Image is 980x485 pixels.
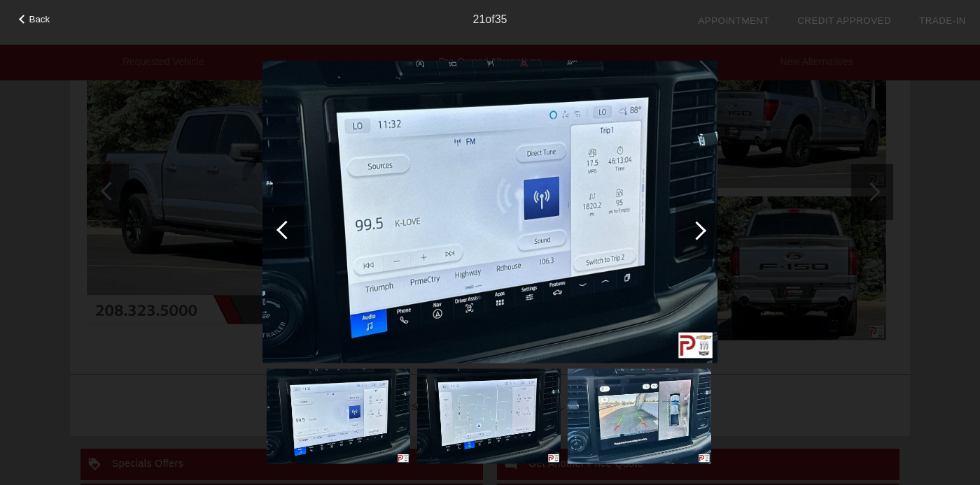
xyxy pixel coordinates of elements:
img: 85c46d3b667b0c7f6a690076bda5c8cfx.jpg [262,60,717,363]
span: Back [29,14,50,24]
a: Trade-In [919,15,966,26]
a: Appointment [698,15,769,26]
span: 21 [473,13,486,25]
a: Credit Approved [797,15,891,26]
img: 85c46d3b667b0c7f6a690076bda5c8cfx.jpg [267,368,410,464]
img: 6a6a3353a0ffe40f68daf4f76bfb2084x.jpg [568,368,711,464]
span: 35 [495,13,507,25]
img: ba1208c21d6e8ce38ccca013167cdaf9x.jpg [417,368,561,464]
